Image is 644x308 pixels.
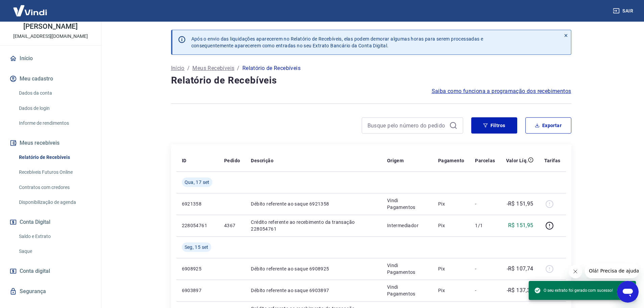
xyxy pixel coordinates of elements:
p: Vindi Pagamentos [387,284,427,297]
p: Intermediador [387,222,427,229]
p: Após o envio das liquidações aparecerem no Relatório de Recebíveis, elas podem demorar algumas ho... [191,35,483,49]
button: Sair [612,5,636,17]
img: Vindi [8,0,52,21]
p: / [187,64,190,72]
p: 6903897 [182,287,213,294]
iframe: Botão para abrir a janela de mensagens [617,281,639,303]
p: 228054761 [182,222,213,229]
a: Contratos com credores [16,181,93,194]
span: Olá! Precisa de ajuda? [4,5,57,10]
p: - [475,265,495,272]
p: - [475,287,495,294]
a: Saiba como funciona a programação dos recebimentos [432,87,571,95]
p: 6921358 [182,200,213,207]
p: Pagamento [438,157,464,164]
p: Pix [438,222,464,229]
iframe: Mensagem da empresa [585,263,639,278]
p: / [237,64,239,72]
p: Parcelas [475,157,495,164]
a: Recebíveis Futuros Online [16,165,93,179]
p: Pix [438,200,464,207]
a: Informe de rendimentos [16,116,93,130]
a: Dados de login [16,101,93,115]
a: Meus Recebíveis [192,64,234,72]
p: ID [182,157,187,164]
p: Origem [387,157,404,164]
p: 6908925 [182,265,213,272]
p: R$ 151,95 [508,221,533,230]
span: Seg, 15 set [185,244,209,251]
p: 4367 [224,222,240,229]
p: [EMAIL_ADDRESS][DOMAIN_NAME] [13,33,88,40]
span: Conta digital [20,266,50,276]
a: Relatório de Recebíveis [16,150,93,164]
p: 1/1 [475,222,495,229]
p: [PERSON_NAME] [23,23,77,30]
p: Relatório de Recebíveis [242,64,301,72]
p: Vindi Pagamentos [387,262,427,276]
a: Dados da conta [16,86,93,100]
p: Pix [438,265,464,272]
p: -R$ 137,30 [507,286,533,294]
p: Débito referente ao saque 6908925 [251,265,376,272]
a: Segurança [8,284,93,299]
p: Descrição [251,157,273,164]
p: Crédito referente ao recebimento da transação 228054761 [251,219,376,232]
button: Conta Digital [8,215,93,230]
p: - [475,200,495,207]
p: Vindi Pagamentos [387,197,427,211]
a: Disponibilização de agenda [16,195,93,209]
span: O seu extrato foi gerado com sucesso! [534,287,613,294]
iframe: Fechar mensagem [569,265,582,278]
button: Meu cadastro [8,71,93,86]
p: -R$ 107,74 [507,265,533,273]
p: Débito referente ao saque 6921358 [251,200,376,207]
p: -R$ 151,95 [507,200,533,208]
button: Filtros [471,117,517,134]
input: Busque pelo número do pedido [367,120,447,131]
p: Tarifas [544,157,560,164]
a: Saldo e Extrato [16,230,93,243]
a: Início [171,64,185,72]
span: Qua, 17 set [185,179,210,186]
p: Pix [438,287,464,294]
a: Conta digital [8,264,93,279]
button: Meus recebíveis [8,136,93,150]
p: Débito referente ao saque 6903897 [251,287,376,294]
p: Valor Líq. [506,157,528,164]
a: Saque [16,244,93,258]
a: Início [8,51,93,66]
h4: Relatório de Recebíveis [171,74,571,87]
p: Pedido [224,157,240,164]
button: Exportar [525,117,571,134]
